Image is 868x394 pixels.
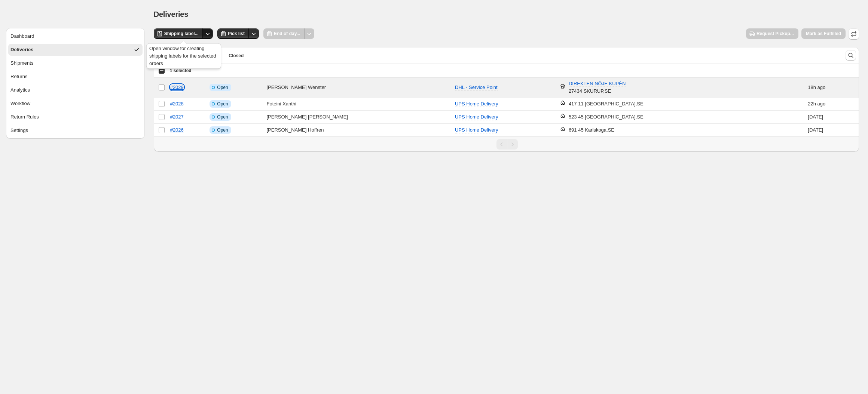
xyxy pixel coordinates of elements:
[170,101,184,107] a: #2028
[569,126,614,134] div: 691 45 Karlskoga , SE
[202,28,213,39] button: Other actions
[8,30,143,42] button: Dashboard
[248,28,259,39] button: Other actions
[10,59,33,67] span: Shipments
[808,127,823,133] time: Sunday, September 28, 2025 at 4:44:38 PM
[10,46,33,53] span: Deliveries
[10,33,34,40] span: Dashboard
[10,100,30,107] span: Workflow
[217,114,228,120] span: Open
[8,84,143,96] button: Analytics
[806,98,859,111] td: ago
[450,124,503,136] button: UPS Home Delivery
[806,78,859,98] td: ago
[8,71,143,83] button: Returns
[264,78,452,98] td: [PERSON_NAME] Wenster
[217,127,228,133] span: Open
[217,84,228,90] span: Open
[8,44,143,56] button: Deliveries
[455,101,498,107] span: UPS Home Delivery
[170,114,184,120] a: #2027
[564,78,630,90] button: DIREKTEN NÖJE KUPÉN
[450,111,503,123] button: UPS Home Delivery
[217,28,249,39] button: Pick list
[217,101,228,107] span: Open
[264,98,452,111] td: Foteini Xanthi
[229,53,244,59] span: Closed
[10,73,28,80] span: Returns
[8,57,143,69] button: Shipments
[154,10,189,18] span: Deliveries
[170,84,184,90] a: #2029
[455,127,498,133] span: UPS Home Delivery
[569,80,626,95] div: 27434 SKURUP , SE
[264,124,452,137] td: [PERSON_NAME] Hoffren
[8,111,143,123] button: Return Rules
[569,81,626,87] span: DIREKTEN NÖJE KUPÉN
[170,127,184,133] a: #2026
[808,84,816,90] time: Monday, September 29, 2025 at 5:50:05 PM
[8,98,143,110] button: Workflow
[8,124,143,136] button: Settings
[450,81,502,93] button: DHL - Service Point
[450,98,503,110] button: UPS Home Delivery
[170,68,192,74] span: 1 selected
[455,114,498,120] span: UPS Home Delivery
[164,31,199,37] span: Shipping label...
[154,136,859,152] nav: Pagination
[569,113,644,121] div: 523 45 [GEOGRAPHIC_DATA] , SE
[846,50,856,61] button: Search and filter results
[10,86,30,94] span: Analytics
[10,127,28,134] span: Settings
[264,111,452,124] td: [PERSON_NAME] [PERSON_NAME]
[808,114,823,120] time: Sunday, September 28, 2025 at 4:48:12 PM
[10,113,39,121] span: Return Rules
[154,28,203,39] button: Shipping label...
[228,31,245,37] span: Pick list
[808,101,816,107] time: Monday, September 29, 2025 at 2:27:07 PM
[455,84,498,90] span: DHL - Service Point
[569,100,644,108] div: 417 11 [GEOGRAPHIC_DATA] , SE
